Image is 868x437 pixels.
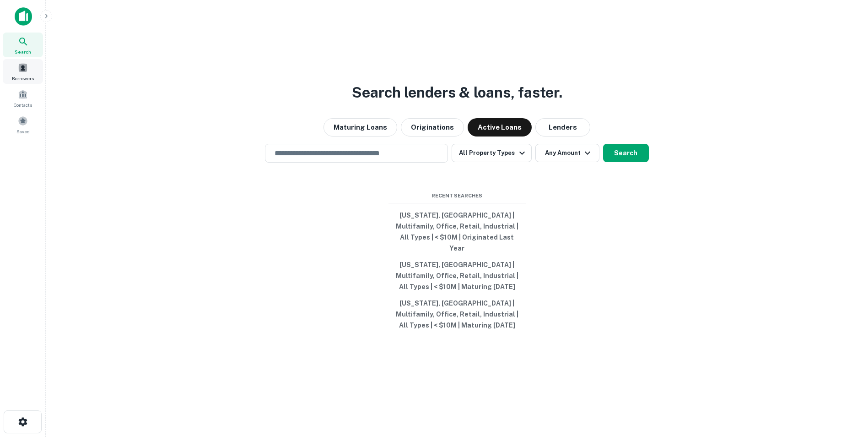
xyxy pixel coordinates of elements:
button: [US_STATE], [GEOGRAPHIC_DATA] | Multifamily, Office, Retail, Industrial | All Types | < $10M | Ma... [388,295,526,333]
span: Borrowers [12,75,34,82]
iframe: Chat Widget [822,364,868,408]
span: Search [15,48,31,55]
img: capitalize-icon.png [15,7,32,26]
a: Contacts [3,86,43,110]
span: Recent Searches [388,192,526,200]
a: Borrowers [3,59,43,84]
button: [US_STATE], [GEOGRAPHIC_DATA] | Multifamily, Office, Retail, Industrial | All Types | < $10M | Ma... [388,257,526,295]
a: Search [3,33,43,57]
button: Originations [401,118,464,137]
button: Lenders [535,118,590,137]
a: Saved [3,112,43,137]
button: Any Amount [535,144,599,162]
button: Active Loans [468,118,532,137]
button: Maturing Loans [323,118,397,137]
button: All Property Types [452,144,531,162]
button: [US_STATE], [GEOGRAPHIC_DATA] | Multifamily, Office, Retail, Industrial | All Types | < $10M | Or... [388,207,526,257]
span: Contacts [14,101,32,109]
h3: Search lenders & loans, faster. [352,82,562,104]
span: Saved [16,128,30,135]
button: Search [603,144,649,162]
